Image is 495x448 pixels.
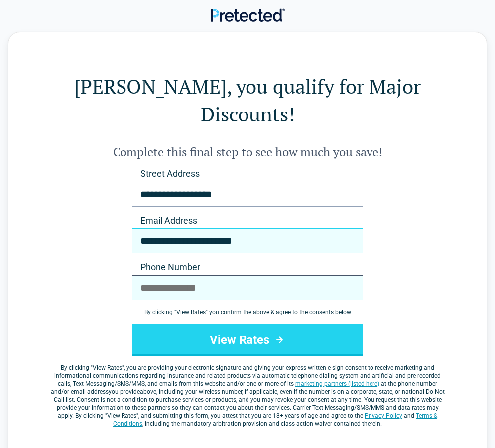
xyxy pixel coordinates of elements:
label: By clicking " ", you are providing your electronic signature and giving your express written e-si... [48,364,447,428]
label: Email Address [132,215,363,226]
button: View Rates [132,324,363,356]
div: By clicking " View Rates " you confirm the above & agree to the consents below [132,308,363,316]
h1: [PERSON_NAME], you qualify for Major Discounts! [48,72,447,128]
label: Street Address [132,168,363,180]
span: View Rates [93,364,122,371]
a: Privacy Policy [365,412,402,419]
h2: Complete this final step to see how much you save! [48,144,447,160]
a: marketing partners (listed here) [295,380,379,387]
label: Phone Number [132,261,363,273]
